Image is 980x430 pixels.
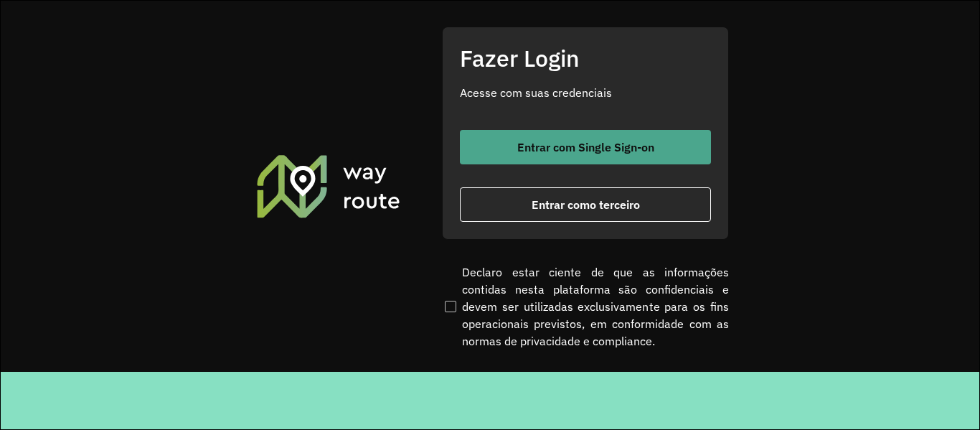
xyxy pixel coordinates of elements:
[460,187,711,222] button: button
[442,263,729,350] label: Declaro estar ciente de que as informações contidas nesta plataforma são confidenciais e devem se...
[460,130,711,164] button: button
[517,141,654,153] span: Entrar com Single Sign-on
[460,84,711,101] p: Acesse com suas credenciais
[460,45,711,72] h2: Fazer Login
[255,153,402,219] img: Roteirizador AmbevTech
[532,199,640,210] span: Entrar como terceiro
